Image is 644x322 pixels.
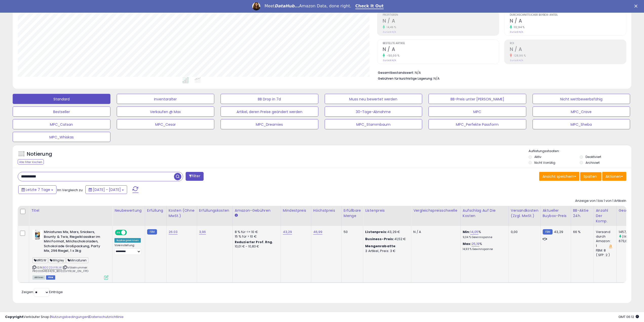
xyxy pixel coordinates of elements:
[392,59,396,62] font: N/A
[283,208,306,213] font: Mindestpreis
[186,172,204,181] button: Filter
[36,265,43,270] font: ASIN:
[44,229,100,253] font: Miniatures Mix, Mars, Snickers, Bounty & Twix, Riegelklassiker im Mini Format, Milchschokoladen, ...
[479,241,482,246] font: %
[344,229,348,234] font: 50
[89,314,89,319] font: |
[256,122,283,127] font: MPC_Dreamies
[634,5,639,8] div: Close
[325,94,422,104] button: Muss neu bewertet werden
[596,253,610,257] font: ( SFP: 2 )
[596,208,608,224] font: Anzahl der Komp.
[117,106,214,117] button: Verkaufen @ Max
[463,235,492,239] font: 9,04 % Gewinnspanne
[13,94,110,104] button: Standard
[355,4,384,9] a: Check It Out
[387,229,400,234] font: 43,29 €
[428,119,526,129] button: MPC_Perfekte Passform
[283,229,292,235] a: 43,29
[383,59,392,62] font: Zurück:
[169,229,178,234] font: 26.03
[85,185,127,194] button: [DATE] - [DATE]
[470,229,479,235] a: 14,05
[365,244,395,248] font: Mengenrabatte
[53,109,70,114] font: Bestseller
[511,208,538,218] font: Versandkosten (zzgl. MwSt.)
[510,30,519,33] font: Zurück:
[19,160,42,164] font: Alle Filter löschen
[383,13,398,17] font: Profitieren
[356,109,391,114] font: 30-Tage-Abnahme
[24,314,51,319] font: Verkäufer Snap |
[349,97,397,102] font: Muss neu bewertet werden
[51,314,89,319] font: Nutzungsbedingungen
[394,237,406,241] font: 41,52 €
[533,94,630,104] button: Nicht wettbewerbsfähig
[618,314,639,319] span: 2025-09-8 06:44 GMT
[237,109,302,114] font: Artikel, deren Preise geändert werden
[510,46,522,53] font: N / A
[48,276,53,279] font: FBM
[571,122,592,127] font: MPC_Sheba
[155,122,176,127] font: MPC_Cesar
[580,172,601,181] button: Spalten
[32,275,45,280] span: Alle Angebote, die derzeit bei Amazon zum Kauf verfügbar sind
[313,229,323,235] a: 46,99
[13,106,110,117] button: Bestseller
[451,97,504,102] font: BB-Preis unter [PERSON_NAME]
[472,241,480,246] a: 25,19
[36,258,46,262] font: MRSW
[116,239,139,242] font: BuyBox gewinnen
[606,174,621,179] font: Aktionen
[93,187,121,192] font: [DATE] - [DATE]
[32,230,43,240] img: 413HnSpprqL._SL40_.jpg
[235,229,258,234] font: 8 % für <= 10 €
[325,119,422,129] button: MPC_Stammbaum
[510,41,514,45] font: ROI
[573,229,581,234] font: 66 %
[50,122,73,127] font: MPC_Catsan
[413,229,421,234] font: N / A
[52,258,64,262] font: Wrigley
[43,265,62,270] a: B002SVYRLW
[387,54,399,58] font: -50,00 %
[575,198,626,203] font: Anzeige von 1 bis 1 von 1 Artikeln
[275,4,299,8] i: DataHub...
[116,231,120,234] font: AN
[199,229,206,234] font: 3,96
[117,94,214,104] button: Inventaralter
[383,41,405,45] font: Bestellte Artikel
[413,208,457,213] font: Vergleichspreisschwelle
[473,109,481,114] font: MPC
[365,237,394,241] font: Business-Preis:
[533,106,630,117] button: MPC_Crave
[463,241,472,246] font: Max:
[542,174,574,179] font: Ansicht speichern
[49,135,74,140] font: MPC_Whiskas
[70,258,87,262] font: Miniaturen
[545,230,550,234] font: FBM
[199,208,229,213] font: Erfüllungskosten
[365,248,396,253] font: 3 Artikel, Preis: 3 €
[378,76,433,81] font: Gebühren für kurzfristige Lagerung:
[533,119,630,129] button: MPC_Sheba
[619,239,630,243] font: 673,64
[22,290,34,294] font: Zeigen:
[510,17,522,24] font: N / A
[622,235,634,239] font: (116,4 %)
[463,247,493,251] font: 14,93 % Gewinnspanne
[596,229,611,248] font: Versand durch Amazon: 1
[434,76,440,81] font: N/A
[478,229,481,234] font: %
[456,122,499,127] font: MPC_Perfekte Passform
[514,54,526,58] font: 128,96 %
[415,70,421,75] font: N/A
[154,97,177,102] font: Inventaralter
[89,314,124,319] font: Datenschutzrichtlinie
[313,208,335,213] font: Höchstpreis
[5,314,24,319] font: Copyright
